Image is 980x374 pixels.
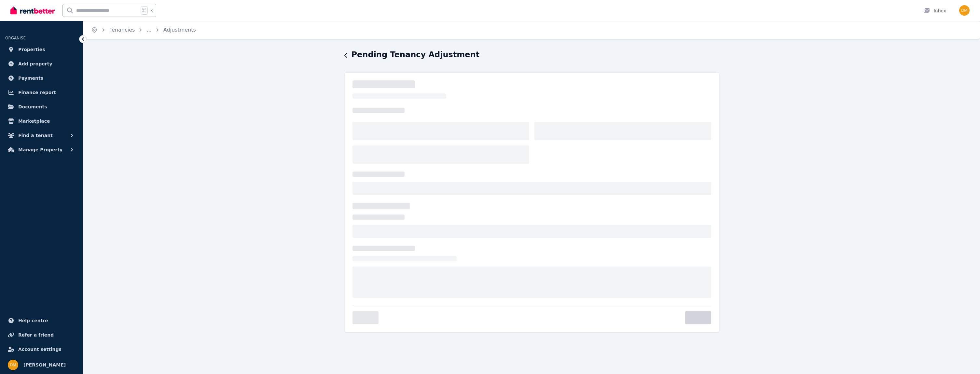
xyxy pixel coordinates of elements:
[959,5,970,16] img: Dan Milstein
[5,328,78,341] a: Refer a friend
[18,103,47,111] span: Documents
[10,6,55,15] img: RentBetter
[5,43,78,56] a: Properties
[5,343,78,356] a: Account settings
[83,21,204,39] nav: Breadcrumb
[18,46,45,53] span: Properties
[5,72,78,85] a: Payments
[5,129,78,142] button: Find a tenant
[150,8,153,13] span: k
[923,7,946,14] div: Inbox
[5,314,78,327] a: Help centre
[352,49,480,60] h1: Pending Tenancy Adjustment
[18,331,54,339] span: Refer a friend
[109,27,135,33] a: Tenancies
[5,100,78,113] a: Documents
[8,360,18,370] img: Dan Milstein
[18,117,50,125] span: Marketplace
[18,146,62,154] span: Manage Property
[18,89,56,96] span: Finance report
[5,57,78,70] a: Add property
[5,86,78,99] a: Finance report
[146,27,151,33] a: ...
[18,132,53,139] span: Find a tenant
[5,115,78,128] a: Marketplace
[5,36,26,40] span: ORGANISE
[18,74,43,82] span: Payments
[18,345,62,353] span: Account settings
[23,361,66,369] span: [PERSON_NAME]
[18,60,52,68] span: Add property
[5,143,78,156] button: Manage Property
[18,317,48,325] span: Help centre
[163,27,196,33] a: Adjustments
